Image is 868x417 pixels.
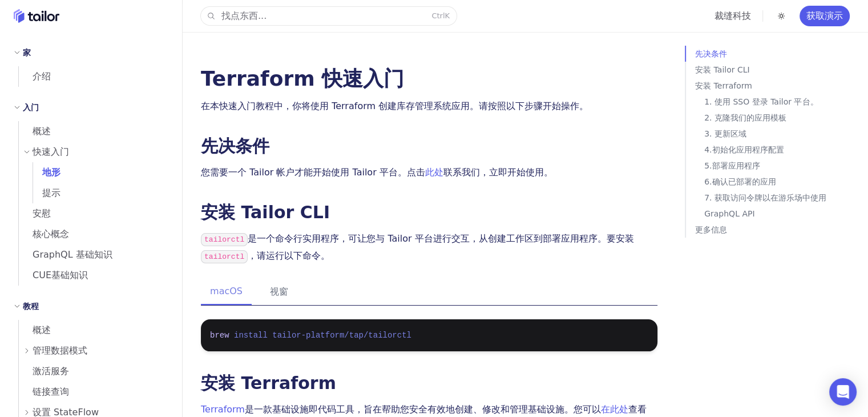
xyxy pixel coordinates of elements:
a: 家 [14,9,59,23]
font: 7. 获取访问令牌以在游乐场中使用 GraphQL API [704,193,826,218]
font: 快速入门 [33,146,69,157]
font: GraphQL 基础知识 [33,249,112,260]
a: 链接查询 [19,382,168,402]
a: 5.部署应用程序 [704,158,863,174]
a: 4.初始化应用程序配置 [704,142,863,158]
a: 先决条件 [695,46,863,62]
font: 6.确认已部署的应用 [704,177,776,186]
a: 提示 [33,183,168,203]
font: 家 [23,48,31,57]
kbd: K [445,11,450,20]
font: 1. 使用 SSO 登录 Tailor 平台。 [704,97,818,106]
a: CUE基础知识 [19,265,168,286]
font: 入门 [23,103,39,112]
a: 安装 Terraform [695,78,863,94]
a: 安装 Tailor CLI [695,62,863,78]
font: Terraform 快速入门 [201,67,404,90]
button: macOS [201,279,252,305]
a: 概述 [19,320,168,340]
a: 裁缝科技 [714,10,751,21]
font: 安慰 [33,208,51,219]
span: brew [210,331,229,340]
button: 切换暗模式 [774,9,788,23]
font: 安装 Terraform [695,81,752,90]
a: 介绍 [19,66,168,87]
a: 7. 获取访问令牌以在游乐场中使用 GraphQL API [704,190,863,222]
a: 安装 Tailor CLI [201,202,330,222]
span: tailor-platform/tap/tailorctl [272,331,411,340]
a: 核心概念 [19,224,168,244]
font: 先决条件 [695,49,727,58]
font: 找点东西... [221,10,267,21]
font: 更多信息 [695,225,727,234]
font: 概述 [33,324,51,335]
a: 在此处 [601,404,628,415]
font: 是一个命令行实用程序，可让您与 Tailor 平台进行交互，从创建工作区到部署应用程序。要安装 [248,233,633,244]
font: 核心概念 [33,228,69,239]
a: 2. 克隆我们的应用模板 [704,110,863,126]
code: tailorctl [201,233,248,246]
font: 获取演示 [806,10,843,21]
font: 地形 [42,167,60,178]
font: 教程 [23,302,39,311]
font: 链接查询 [33,386,69,397]
a: 更多信息 [695,222,863,238]
font: 是一款基础设施即代码工具，旨在帮助您安全有效地创建、修改和管理基础设施。您可以 [245,404,601,415]
font: 4.初始化应用程序配置 [704,145,784,154]
code: tailorctl [201,250,248,263]
a: 安装 Terraform [201,373,336,393]
font: 在本快速入门教程中，你将使用 Terraform 创建库存管理系统应用。请按照以下步骤开始操作。 [201,101,588,111]
font: 您需要一个 Tailor 帐户才能开始使用 Tailor 平台。点击 [201,167,425,178]
font: 2. 克隆我们的应用模板 [704,113,786,122]
a: 获取演示 [800,6,850,26]
a: 概述 [19,121,168,142]
font: ，请运行以下命令。 [248,250,330,261]
font: macOS [210,286,243,296]
a: 1. 使用 SSO 登录 Tailor 平台。 [704,94,863,110]
button: 找点东西...CtrlK [201,7,457,25]
font: 3. 更新区域 [704,129,746,138]
a: GraphQL 基础知识 [19,244,168,265]
button: 视窗 [261,279,297,305]
a: Terraform [201,404,245,415]
a: 先决条件 [201,136,269,156]
a: 安慰 [19,203,168,224]
font: 管理数据模式 [33,345,87,356]
font: 介绍 [33,71,51,82]
font: 激活服务 [33,366,69,376]
font: 提示 [42,187,60,198]
a: 地形 [33,162,168,183]
font: 安装 Tailor CLI [695,65,750,74]
font: 视窗 [270,286,288,297]
font: 概述 [33,126,51,137]
kbd: Ctrl [431,11,445,20]
font: CUE基础知识 [33,270,88,280]
span: install [234,331,268,340]
a: 6.确认已部署的应用 [704,174,863,190]
font: 5.部署应用程序 [704,161,760,170]
div: 打开 Intercom Messenger [829,378,857,406]
a: 3. 更新区域 [704,126,863,142]
a: 激活服务 [19,361,168,382]
font: 联系我们，立即开始使用。 [443,167,553,178]
a: 此处 [425,167,443,178]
